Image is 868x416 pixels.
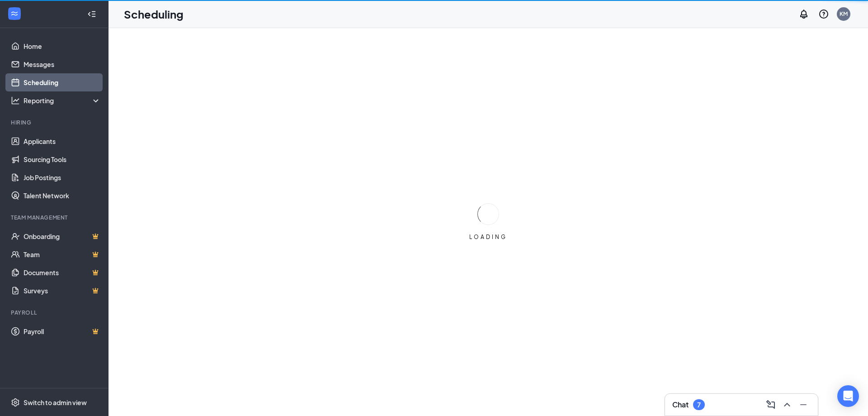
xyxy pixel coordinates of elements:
[672,400,689,410] h3: Chat
[11,309,99,316] div: Payroll
[837,385,859,407] div: Open Intercom Messenger
[798,399,809,410] svg: Minimize
[818,9,829,19] svg: QuestionInfo
[796,397,811,412] button: Minimize
[11,119,99,126] div: Hiring
[10,9,19,18] svg: WorkstreamLogo
[24,186,101,205] a: Talent Network
[765,399,776,410] svg: ComposeMessage
[697,401,701,409] div: 7
[24,168,101,186] a: Job Postings
[782,399,793,410] svg: ChevronUp
[24,282,101,300] a: SurveysCrown
[24,37,101,55] a: Home
[11,214,99,221] div: Team Management
[840,10,848,18] div: KM
[87,10,96,19] svg: Collapse
[24,245,101,263] a: TeamCrown
[24,96,101,105] div: Reporting
[466,233,511,241] div: LOADING
[24,263,101,282] a: DocumentsCrown
[24,322,101,340] a: PayrollCrown
[764,397,778,412] button: ComposeMessage
[24,55,101,73] a: Messages
[11,398,20,407] svg: Settings
[798,9,809,19] svg: Notifications
[24,132,101,150] a: Applicants
[24,73,101,91] a: Scheduling
[780,397,794,412] button: ChevronUp
[24,227,101,245] a: OnboardingCrown
[124,6,184,22] h1: Scheduling
[24,398,87,407] div: Switch to admin view
[11,96,20,105] svg: Analysis
[24,150,101,168] a: Sourcing Tools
